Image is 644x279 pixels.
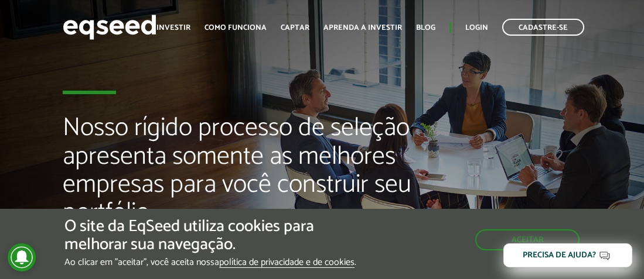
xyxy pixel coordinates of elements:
[475,229,580,250] button: Aceitar
[281,24,309,32] a: Captar
[63,12,156,43] img: EqSeed
[63,114,421,263] h2: Nosso rígido processo de seleção apresenta somente as melhores empresas para você construir seu p...
[156,24,190,32] a: Investir
[64,257,374,268] p: Ao clicar em "aceitar", você aceita nossa .
[64,218,374,254] h5: O site da EqSeed utiliza cookies para melhorar sua navegação.
[416,24,435,32] a: Blog
[465,24,488,32] a: Login
[219,258,355,268] a: política de privacidade e de cookies
[502,19,584,36] a: Cadastre-se
[205,24,267,32] a: Como funciona
[323,24,402,32] a: Aprenda a investir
